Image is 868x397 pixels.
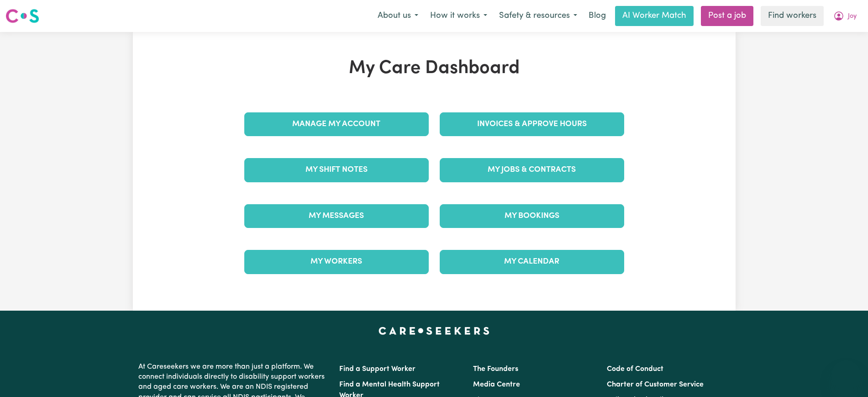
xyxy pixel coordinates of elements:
a: My Shift Notes [244,158,429,182]
button: How it works [424,6,493,26]
a: Media Centre [473,381,520,388]
a: Find a Support Worker [339,365,416,373]
button: About us [372,6,424,26]
a: My Messages [244,204,429,228]
a: Post a job [701,6,753,26]
span: Joy [848,11,857,21]
img: Careseekers logo [5,8,39,24]
a: Invoices & Approve Hours [440,112,624,136]
a: Manage My Account [244,112,429,136]
a: My Bookings [440,204,624,228]
a: Careseekers home page [379,327,489,334]
a: Charter of Customer Service [607,381,704,388]
a: Code of Conduct [607,365,663,373]
a: My Calendar [440,250,624,274]
a: Find workers [761,6,824,26]
iframe: Button to launch messaging window [831,360,861,390]
a: Blog [583,6,611,26]
a: My Jobs & Contracts [440,158,624,182]
a: The Founders [473,365,518,373]
h1: My Care Dashboard [239,58,630,79]
button: My Account [827,6,863,26]
a: AI Worker Match [615,6,694,26]
a: Careseekers logo [5,5,39,26]
a: My Workers [244,250,429,274]
button: Safety & resources [493,6,583,26]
